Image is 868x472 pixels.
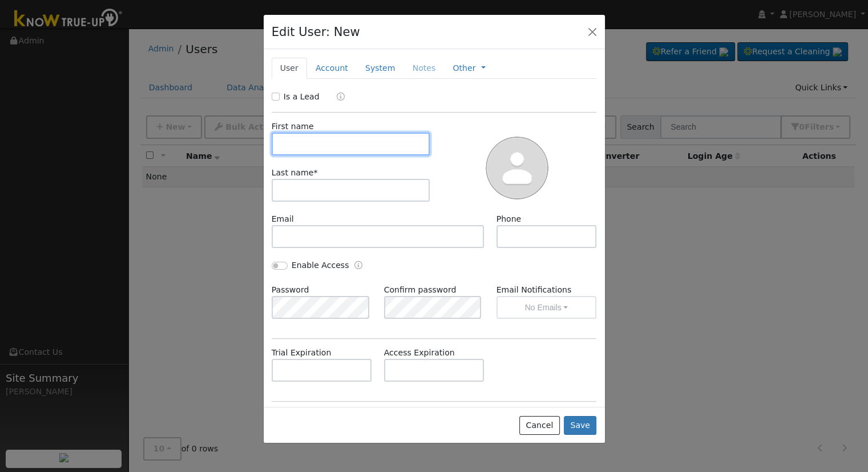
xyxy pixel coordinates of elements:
[384,347,455,359] label: Access Expiration
[496,213,522,225] label: Phone
[519,416,560,435] button: Cancel
[354,259,362,273] a: Enable Access
[272,284,309,296] label: Password
[357,58,404,79] a: System
[328,91,345,104] a: Lead
[272,58,307,79] a: User
[272,347,332,359] label: Trial Expiration
[313,168,317,177] span: Required
[292,259,349,271] label: Enable Access
[384,284,457,296] label: Confirm password
[496,284,597,296] label: Email Notifications
[272,167,318,179] label: Last name
[284,91,320,103] label: Is a Lead
[272,23,360,41] h4: Edit User: New
[453,62,475,74] a: Other
[272,93,280,101] input: Is a Lead
[564,416,597,435] button: Save
[272,213,294,225] label: Email
[307,58,357,79] a: Account
[272,121,314,133] label: First name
